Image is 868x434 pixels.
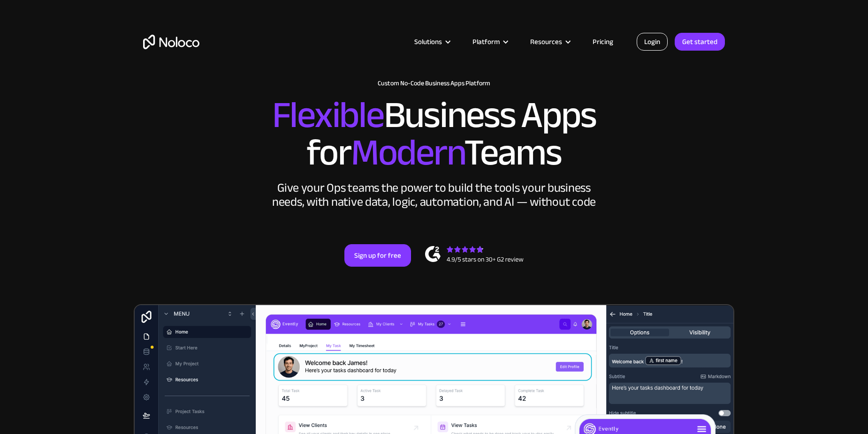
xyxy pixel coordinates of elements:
div: Give your Ops teams the power to build the tools your business needs, with native data, logic, au... [270,181,598,209]
div: Resources [530,36,562,48]
a: Sign up for free [344,244,411,267]
a: Pricing [581,36,625,48]
div: Resources [518,36,581,48]
span: Flexible [272,80,384,150]
div: Platform [472,36,500,48]
a: home [143,35,199,49]
a: Get started [675,33,725,51]
span: Modern [351,118,464,187]
div: Solutions [414,36,442,48]
div: Solutions [403,36,461,48]
div: Platform [461,36,518,48]
h2: Business Apps for Teams [143,97,725,172]
a: Login [637,33,668,51]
